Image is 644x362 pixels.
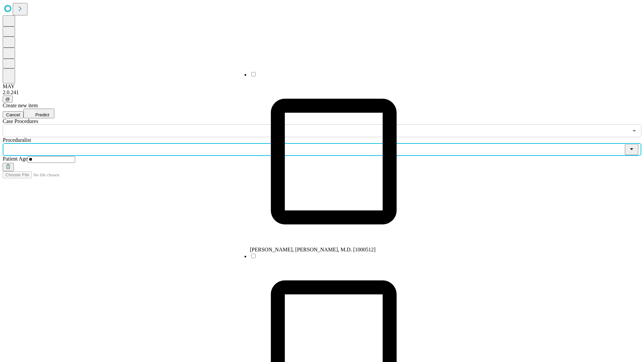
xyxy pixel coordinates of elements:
[250,247,376,252] span: [PERSON_NAME], [PERSON_NAME], M.D. [1000512]
[3,118,38,124] span: Scheduled Procedure
[3,83,641,89] div: MAY
[6,112,20,117] span: Cancel
[23,109,54,118] button: Predict
[3,137,31,143] span: Proceduralist
[5,97,10,102] span: @
[35,112,49,117] span: Predict
[3,156,28,162] span: Patient Age
[3,103,38,108] span: Create new item
[3,111,23,118] button: Cancel
[625,144,638,155] button: Close
[3,89,641,96] div: 2.0.241
[630,126,639,135] button: Open
[3,96,13,103] button: @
